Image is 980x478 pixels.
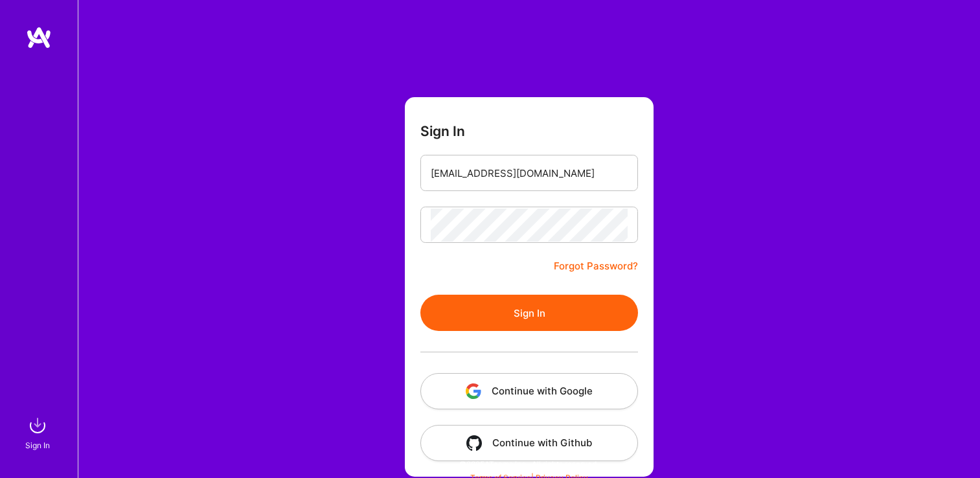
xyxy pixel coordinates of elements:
img: icon [466,435,482,451]
div: Sign In [25,438,50,452]
h3: Sign In [420,123,465,139]
button: Sign In [420,295,638,331]
button: Continue with Google [420,373,638,409]
img: logo [26,26,52,49]
button: Continue with Github [420,425,638,461]
input: Email... [431,157,628,190]
img: icon [466,383,481,399]
a: sign inSign In [27,413,51,452]
img: sign in [25,413,51,438]
a: Forgot Password? [554,258,638,274]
